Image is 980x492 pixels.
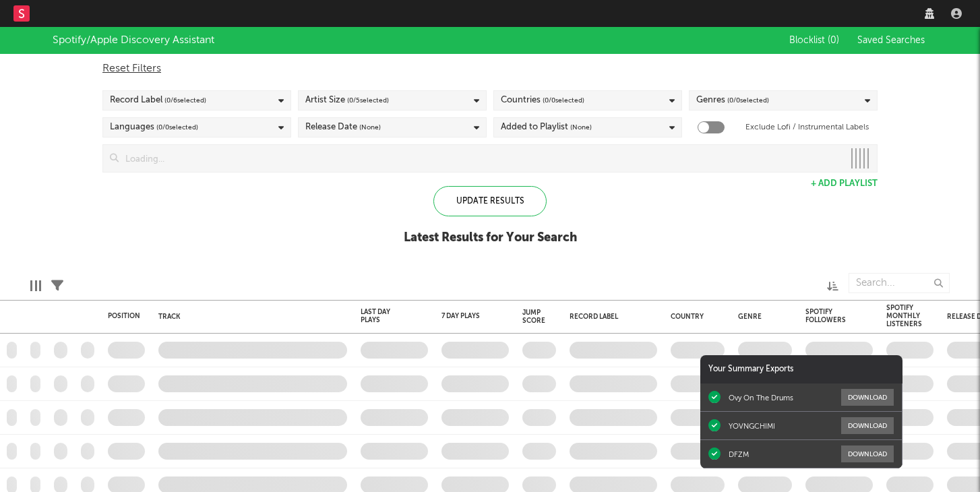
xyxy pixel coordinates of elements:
[543,92,584,109] span: ( 0 / 0 selected)
[501,92,584,109] div: Countries
[849,273,950,293] input: Search...
[789,36,839,45] span: Blocklist
[433,186,547,216] div: Update Results
[738,313,785,321] div: Genre
[841,389,894,406] button: Download
[51,266,63,305] div: Filters
[805,308,853,324] div: Spotify Followers
[727,92,769,109] span: ( 0 / 0 selected)
[729,450,749,459] div: DFZM
[305,119,381,135] div: Release Date
[347,92,389,109] span: ( 0 / 5 selected)
[108,312,140,320] div: Position
[729,421,775,431] div: YOVNGCHIMI
[570,119,592,135] span: (None)
[361,308,408,324] div: Last Day Plays
[53,32,214,49] div: Spotify/Apple Discovery Assistant
[441,312,489,320] div: 7 Day Plays
[501,119,592,135] div: Added to Playlist
[30,266,41,305] div: Edit Columns
[811,179,878,188] button: + Add Playlist
[853,35,927,46] button: Saved Searches
[156,119,198,135] span: ( 0 / 0 selected)
[119,145,843,172] input: Loading...
[841,445,894,462] button: Download
[745,119,869,135] label: Exclude Lofi / Instrumental Labels
[696,92,769,109] div: Genres
[102,61,878,77] div: Reset Filters
[359,119,381,135] span: (None)
[164,92,206,109] span: ( 0 / 6 selected)
[522,309,545,325] div: Jump Score
[404,230,577,246] div: Latest Results for Your Search
[570,313,650,321] div: Record Label
[828,36,839,45] span: ( 0 )
[110,119,198,135] div: Languages
[305,92,389,109] div: Artist Size
[671,313,718,321] div: Country
[841,417,894,434] button: Download
[700,355,902,383] div: Your Summary Exports
[857,36,927,45] span: Saved Searches
[729,393,793,402] div: Ovy On The Drums
[158,313,340,321] div: Track
[886,304,922,328] div: Spotify Monthly Listeners
[110,92,206,109] div: Record Label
